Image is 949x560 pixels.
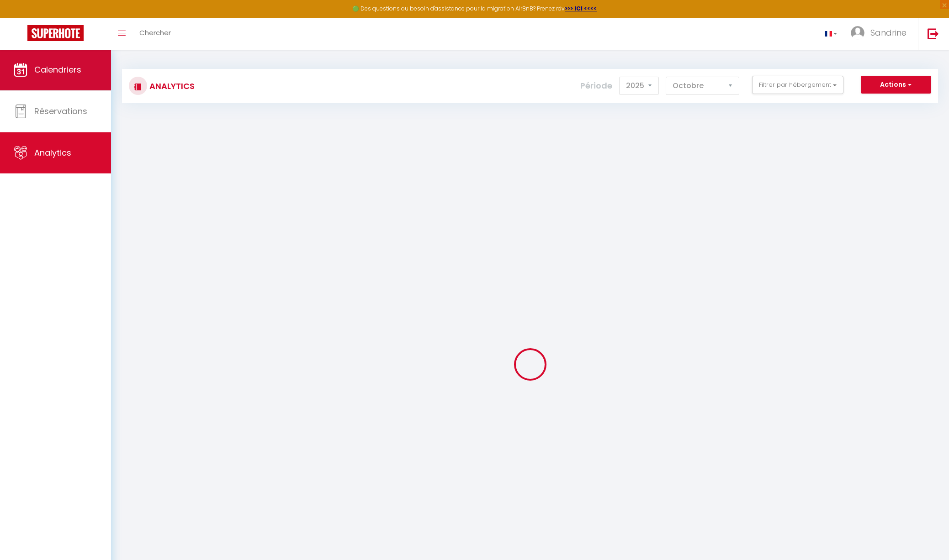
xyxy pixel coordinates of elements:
a: Chercher [133,18,178,50]
span: Sandrine [870,27,907,38]
button: Filtrer par hébergement [752,76,843,94]
a: ... Sandrine [844,18,918,50]
h3: Analytics [147,76,195,96]
button: Actions [861,76,931,94]
span: Analytics [34,147,71,158]
img: logout [928,28,939,39]
span: Calendriers [34,64,81,75]
img: Super Booking [27,25,84,41]
span: Chercher [139,28,171,37]
img: ... [851,26,864,40]
label: Période [580,76,612,96]
a: >>> ICI <<<< [565,5,597,12]
span: Réservations [34,105,87,117]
